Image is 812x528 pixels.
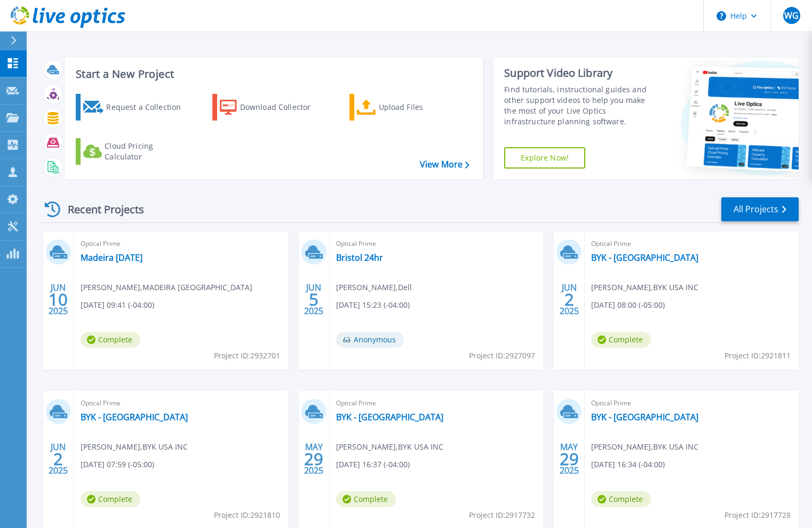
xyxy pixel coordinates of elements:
[81,238,282,250] span: Optical Prime
[81,412,188,422] a: BYK - [GEOGRAPHIC_DATA]
[591,412,698,422] a: BYK - [GEOGRAPHIC_DATA]
[336,397,537,409] span: Optical Prime
[504,66,657,80] div: Support Video Library
[591,397,792,409] span: Optical Prime
[336,238,537,250] span: Optical Prime
[41,196,158,222] div: Recent Projects
[304,454,323,463] span: 29
[81,332,140,348] span: Complete
[336,491,396,507] span: Complete
[214,350,280,362] span: Project ID: 2932701
[214,509,280,521] span: Project ID: 2921810
[420,159,469,170] a: View More
[591,282,698,293] span: [PERSON_NAME] , BYK USA INC
[336,459,410,470] span: [DATE] 16:37 (-04:00)
[76,68,469,80] h3: Start a New Project
[336,412,443,422] a: BYK - [GEOGRAPHIC_DATA]
[591,459,665,470] span: [DATE] 16:34 (-04:00)
[81,299,154,311] span: [DATE] 09:41 (-04:00)
[591,252,698,263] a: BYK - [GEOGRAPHIC_DATA]
[336,332,404,348] span: Anonymous
[591,491,651,507] span: Complete
[105,141,190,162] div: Cloud Pricing Calculator
[49,295,68,304] span: 10
[336,282,412,293] span: [PERSON_NAME] , Dell
[304,439,324,478] div: MAY 2025
[784,11,799,20] span: WG
[81,491,140,507] span: Complete
[81,282,252,293] span: [PERSON_NAME] , MADEIRA [GEOGRAPHIC_DATA]
[725,350,791,362] span: Project ID: 2921811
[591,441,698,453] span: [PERSON_NAME] , BYK USA INC
[349,94,468,121] a: Upload Files
[76,94,195,121] a: Request a Collection
[309,295,319,304] span: 5
[591,332,651,348] span: Complete
[81,252,142,263] a: Madeira [DATE]
[106,97,192,118] div: Request a Collection
[559,280,579,319] div: JUN 2025
[591,238,792,250] span: Optical Prime
[560,454,579,463] span: 29
[469,509,535,521] span: Project ID: 2917732
[469,350,535,362] span: Project ID: 2927097
[379,97,464,118] div: Upload Files
[336,299,410,311] span: [DATE] 15:23 (-04:00)
[81,397,282,409] span: Optical Prime
[504,84,657,127] div: Find tutorials, instructional guides and other support videos to help you make the most of your L...
[336,252,383,263] a: Bristol 24hr
[48,280,68,319] div: JUN 2025
[212,94,331,121] a: Download Collector
[76,138,195,165] a: Cloud Pricing Calculator
[564,295,574,304] span: 2
[304,280,324,319] div: JUN 2025
[725,509,791,521] span: Project ID: 2917728
[53,454,63,463] span: 2
[721,197,799,221] a: All Projects
[504,147,585,169] a: Explore Now!
[81,441,188,453] span: [PERSON_NAME] , BYK USA INC
[81,459,154,470] span: [DATE] 07:59 (-05:00)
[559,439,579,478] div: MAY 2025
[591,299,665,311] span: [DATE] 08:00 (-05:00)
[336,441,443,453] span: [PERSON_NAME] , BYK USA INC
[48,439,68,478] div: JUN 2025
[240,97,325,118] div: Download Collector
